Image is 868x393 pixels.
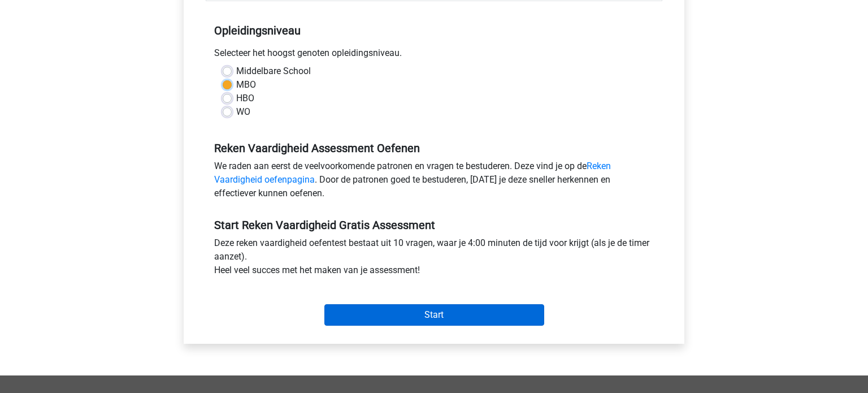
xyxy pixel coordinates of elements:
[214,141,654,155] h5: Reken Vaardigheid Assessment Oefenen
[236,92,254,105] label: HBO
[214,218,654,232] h5: Start Reken Vaardigheid Gratis Assessment
[214,19,654,42] h5: Opleidingsniveau
[206,236,662,282] div: Deze reken vaardigheid oefentest bestaat uit 10 vragen, waar je 4:00 minuten de tijd voor krijgt ...
[236,64,311,78] label: Middelbare School
[236,78,256,92] label: MBO
[324,304,544,326] input: Start
[236,105,250,119] label: WO
[206,159,662,205] div: We raden aan eerst de veelvoorkomende patronen en vragen te bestuderen. Deze vind je op de . Door...
[206,46,662,64] div: Selecteer het hoogst genoten opleidingsniveau.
